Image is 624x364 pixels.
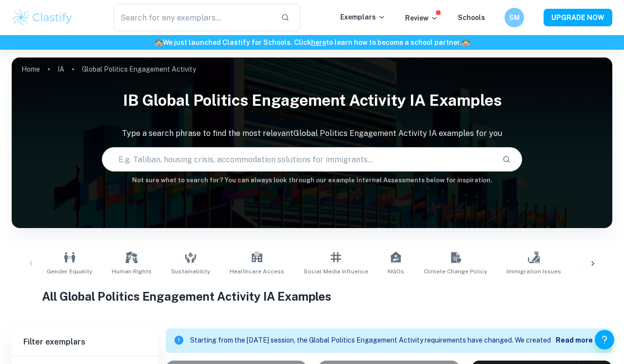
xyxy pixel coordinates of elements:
a: here [311,38,326,46]
button: Help and Feedback [595,330,614,349]
span: Healthcare Access [230,267,284,276]
b: Read more [556,336,593,344]
span: Human Rights [112,267,152,276]
span: Sustainability [171,267,210,276]
input: Search for any exemplars... [114,4,273,31]
img: Clastify logo [12,8,74,27]
span: Social Media Influence [304,267,368,276]
p: Type a search phrase to find the most relevant Global Politics Engagement Activity IA examples fo... [12,128,612,139]
h1: All Global Politics Engagement Activity IA Examples [42,287,583,305]
span: Climate Change Policy [424,267,487,276]
h6: Not sure what to search for? You can always look through our example Internal Assessments below f... [12,175,612,185]
a: Home [21,62,40,76]
h6: We just launched Clastify for Schools. Click to learn how to become a school partner. [2,37,622,48]
button: SM [505,8,524,27]
h6: Filter exemplars [12,328,158,356]
button: UPGRADE NOW [544,9,612,26]
span: 🏫 [155,38,163,46]
span: Gender Equality [47,267,92,276]
span: NGOs [388,267,404,276]
button: Search [498,151,515,168]
p: Review [405,13,438,23]
span: Immigration Issues [507,267,561,276]
a: IA [58,62,64,76]
a: Schools [458,14,485,21]
h6: SM [509,12,520,23]
h1: IB Global Politics Engagement Activity IA examples [12,85,612,116]
input: E.g. Taliban, housing crisis, accommodation solutions for immigrants... [102,146,494,173]
span: 🏫 [462,38,470,46]
p: Starting from the [DATE] session, the Global Politics Engagement Activity requirements have chang... [190,335,556,346]
p: Global Politics Engagement Activity [82,64,196,75]
p: Exemplars [340,12,386,22]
